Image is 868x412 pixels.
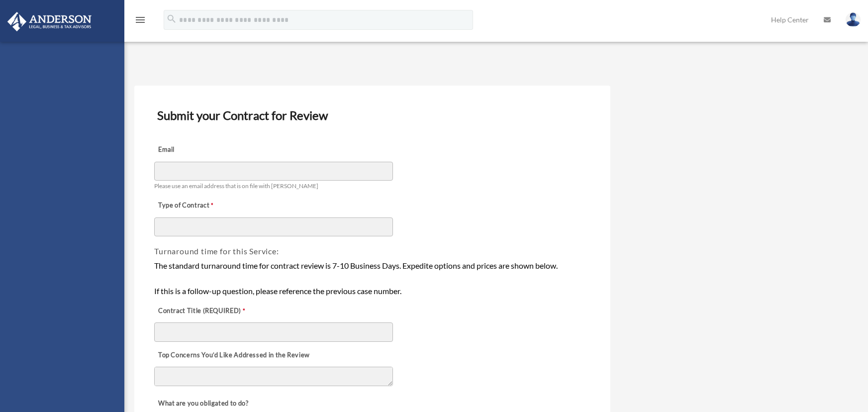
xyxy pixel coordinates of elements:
[154,397,254,411] label: What are you obligated to do?
[154,259,590,298] div: The standard turnaround time for contract review is 7-10 Business Days. Expedite options and pric...
[134,14,146,26] i: menu
[4,12,95,31] img: Anderson Advisors Platinum Portal
[154,199,254,213] label: Type of Contract
[154,182,318,190] span: Please use an email address that is on file with [PERSON_NAME]
[846,12,861,27] img: User Pic
[134,17,146,26] a: menu
[154,143,254,157] label: Email
[154,304,254,318] label: Contract Title (REQUIRED)
[166,13,177,24] i: search
[153,105,591,126] h3: Submit your Contract for Review
[154,246,279,256] span: Turnaround time for this Service:
[154,348,312,362] label: Top Concerns You’d Like Addressed in the Review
